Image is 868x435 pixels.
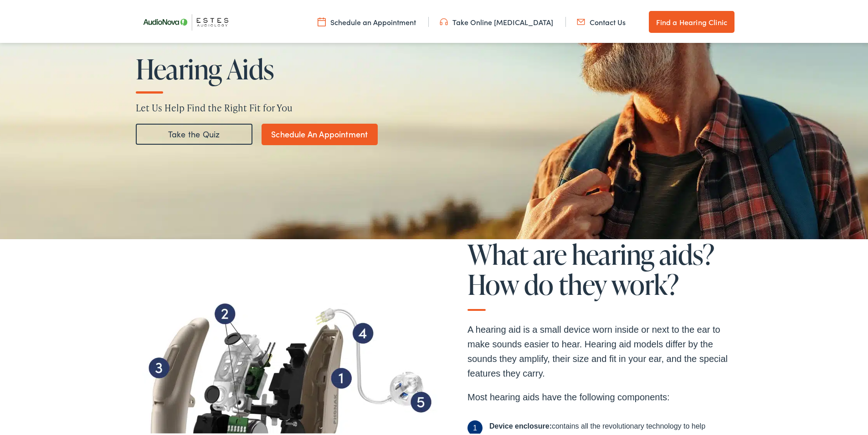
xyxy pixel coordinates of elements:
[467,419,483,434] span: 1
[136,52,413,82] h1: Hearing Aids
[467,388,738,403] p: Most hearing aids have the following components:
[577,15,626,25] a: Contact Us
[318,15,326,25] img: utility icon
[467,320,738,379] p: A hearing aid is a small device worn inside or next to the ear to make sounds easier to hear. Hea...
[489,420,552,428] b: Device enclosure:
[440,15,553,25] a: Take Online [MEDICAL_DATA]
[262,122,378,143] a: Schedule An Appointment
[577,15,585,25] img: utility icon
[136,99,442,113] p: Let Us Help Find the Right Fit for You
[136,122,252,143] a: Take the Quiz
[318,15,416,25] a: Schedule an Appointment
[467,237,738,309] h2: What are hearing aids? How do they work?
[440,15,448,25] img: utility icon
[649,9,734,31] a: Find a Hearing Clinic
